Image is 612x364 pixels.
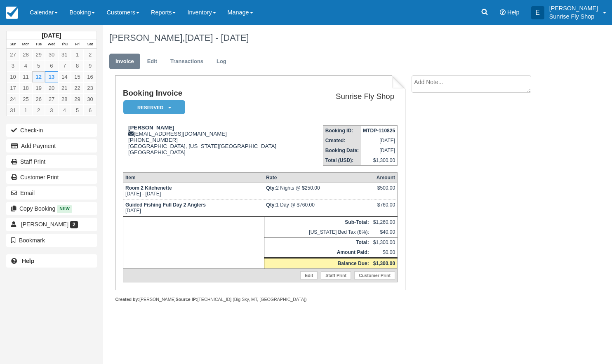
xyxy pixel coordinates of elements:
[7,105,19,116] a: 31
[311,92,394,101] h2: Sunrise Fly Shop
[6,139,97,153] button: Add Payment
[185,33,249,43] span: [DATE] - [DATE]
[84,40,97,49] th: Sat
[19,60,32,71] a: 4
[373,261,395,266] strong: $1,300.00
[123,200,264,217] td: [DATE]
[264,173,371,183] th: Rate
[6,155,97,168] a: Staff Print
[7,40,19,49] th: Sun
[32,49,45,60] a: 29
[6,7,18,19] img: checkfront-main-nav-mini-logo.png
[19,105,32,116] a: 1
[7,71,19,82] a: 10
[300,271,318,279] a: Edit
[42,32,61,39] strong: [DATE]
[321,271,351,279] a: Staff Print
[123,124,308,166] div: [EMAIL_ADDRESS][DOMAIN_NAME] [PHONE_NUMBER] [GEOGRAPHIC_DATA], [US_STATE][GEOGRAPHIC_DATA] [GEOGR...
[125,185,172,191] strong: Room 2 Kitchenette
[71,105,84,116] a: 5
[361,136,398,146] td: [DATE]
[123,100,182,115] a: Reserved
[115,297,139,302] strong: Created by:
[84,105,97,116] a: 6
[549,12,598,21] p: Sunrise Fly Shop
[371,173,398,183] th: Amount
[500,9,506,15] i: Help
[266,185,276,191] strong: Qty
[323,136,361,146] th: Created:
[123,89,308,98] h1: Booking Invoice
[45,60,58,71] a: 6
[84,60,97,71] a: 9
[71,49,84,60] a: 1
[266,202,276,208] strong: Qty
[373,202,395,214] div: $760.00
[19,71,32,82] a: 11
[71,40,84,49] th: Fri
[19,82,32,94] a: 18
[109,54,140,70] a: Invoice
[176,297,198,302] strong: Source IP:
[264,247,371,258] th: Amount Paid:
[123,100,185,115] em: Reserved
[45,82,58,94] a: 20
[71,71,84,82] a: 15
[123,173,264,183] th: Item
[7,94,19,105] a: 24
[32,94,45,105] a: 26
[21,221,68,228] span: [PERSON_NAME]
[45,105,58,116] a: 3
[45,40,58,49] th: Wed
[371,227,398,237] td: $40.00
[323,146,361,155] th: Booking Date:
[123,183,264,200] td: [DATE] - [DATE]
[7,60,19,71] a: 3
[58,105,71,116] a: 4
[323,155,361,166] th: Total (USD):
[115,296,405,303] div: [PERSON_NAME] [TECHNICAL_ID] (Big Sky, MT, [GEOGRAPHIC_DATA])
[210,54,233,70] a: Log
[549,4,598,12] p: [PERSON_NAME]
[84,82,97,94] a: 23
[264,258,371,269] th: Balance Due:
[371,217,398,228] td: $1,260.00
[22,258,34,264] b: Help
[6,234,97,247] button: Bookmark
[531,6,544,19] div: E
[32,40,45,49] th: Tue
[19,94,32,105] a: 25
[6,218,97,231] a: [PERSON_NAME] 2
[58,49,71,60] a: 31
[7,49,19,60] a: 27
[58,40,71,49] th: Thu
[58,82,71,94] a: 21
[361,146,398,155] td: [DATE]
[32,82,45,94] a: 19
[125,202,206,208] strong: Guided Fishing Full Day 2 Anglers
[32,71,45,82] a: 12
[507,9,520,16] span: Help
[164,54,209,70] a: Transactions
[57,205,72,212] span: New
[58,60,71,71] a: 7
[32,105,45,116] a: 2
[32,60,45,71] a: 5
[84,71,97,82] a: 16
[6,186,97,200] button: Email
[84,49,97,60] a: 2
[363,128,395,134] strong: MTDP-110825
[45,49,58,60] a: 30
[19,40,32,49] th: Mon
[264,237,371,248] th: Total:
[6,124,97,137] button: Check-in
[371,237,398,248] td: $1,300.00
[45,94,58,105] a: 27
[45,71,58,82] a: 13
[58,71,71,82] a: 14
[264,227,371,237] td: [US_STATE] Bed Tax (8%):
[71,82,84,94] a: 22
[141,54,163,70] a: Edit
[264,217,371,228] th: Sub-Total:
[128,124,174,131] strong: [PERSON_NAME]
